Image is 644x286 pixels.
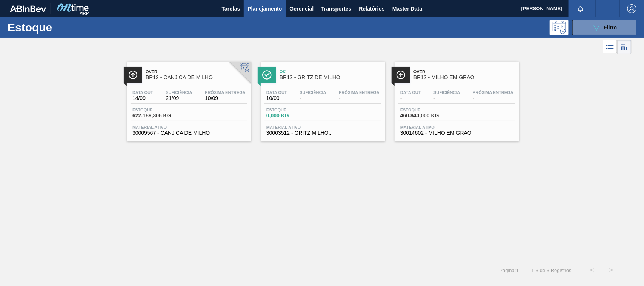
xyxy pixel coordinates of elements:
[473,95,513,101] span: -
[290,4,314,13] span: Gerencial
[166,95,192,101] span: 21/09
[280,69,381,74] span: Ok
[603,40,617,54] div: Visão em Lista
[121,56,255,141] a: ÍconeOverBR12 - CANJICA DE MILHOData out14/09Suficiência21/09Próxima Entrega10/09Estoque622.189,3...
[572,20,636,35] button: Filtro
[602,261,621,280] button: >
[473,90,513,95] span: Próxima Entrega
[433,90,460,95] span: Suficiência
[500,268,519,273] span: Página : 1
[205,95,246,101] span: 10/09
[400,130,513,136] span: 30014602 - MILHO EM GRAO
[266,108,319,112] span: Estoque
[262,70,272,80] img: Ícone
[205,90,246,95] span: Próxima Entrega
[255,56,389,141] a: ÍconeOkBR12 - GRITZ DE MILHOData out10/09Suficiência-Próxima Entrega-Estoque0,000 KGMaterial ativ...
[530,268,572,273] span: 1 - 3 de 3 Registros
[266,95,287,101] span: 10/09
[400,113,453,118] span: 460.840,000 KG
[146,75,247,80] span: BR12 - CANJICA DE MILHO
[146,69,247,74] span: Over
[166,90,192,95] span: Suficiência
[389,56,523,141] a: ÍconeOverBR12 - MILHO EM GRÃOData out-Suficiência-Próxima Entrega-Estoque460.840,000 KGMaterial a...
[10,5,46,12] img: TNhmsLtSVTkK8tSr43FrP2fwEKptu5GPRR3wAAAABJRU5ErkJggg==
[603,4,612,13] img: userActions
[132,125,246,129] span: Material ativo
[392,4,422,13] span: Master Data
[280,75,381,80] span: BR12 - GRITZ DE MILHO
[222,4,240,13] span: Tarefas
[400,125,513,129] span: Material ativo
[132,130,246,136] span: 30009567 - CANJICA DE MILHO
[266,125,380,129] span: Material ativo
[321,4,351,13] span: Transportes
[400,108,453,112] span: Estoque
[433,95,460,101] span: -
[339,90,380,95] span: Próxima Entrega
[583,261,602,280] button: <
[247,4,282,13] span: Planejamento
[627,4,636,13] img: Logout
[359,4,384,13] span: Relatórios
[400,90,421,95] span: Data out
[266,90,287,95] span: Data out
[300,95,326,101] span: -
[132,108,185,112] span: Estoque
[400,95,421,101] span: -
[132,113,185,118] span: 622.189,306 KG
[339,95,380,101] span: -
[132,95,153,101] span: 14/09
[300,90,326,95] span: Suficiência
[266,113,319,118] span: 0,000 KG
[569,3,593,14] button: Notificações
[396,70,406,80] img: Ícone
[550,20,569,35] div: Pogramando: nenhum usuário selecionado
[413,69,515,74] span: Over
[617,40,632,54] div: Visão em Cards
[132,90,153,95] span: Data out
[604,25,617,31] span: Filtro
[413,75,515,80] span: BR12 - MILHO EM GRÃO
[128,70,138,80] img: Ícone
[8,23,118,32] h1: Estoque
[266,130,380,136] span: 30003512 - GRITZ MILHO;;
